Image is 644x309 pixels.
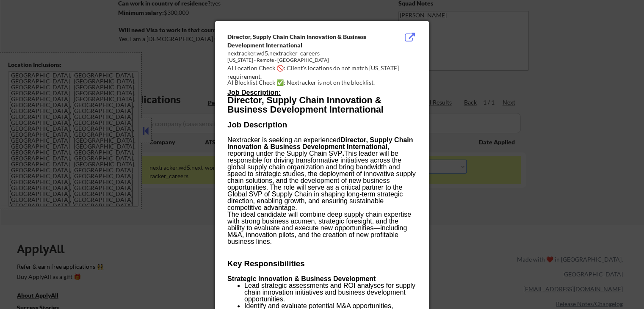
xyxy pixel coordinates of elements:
b: . [342,150,344,157]
p: The ideal candidate will combine deep supply chain expertise with strong business acumen, strateg... [227,211,416,245]
div: nextracker.wd5.nextracker_careers [227,49,374,58]
div: [US_STATE] - Remote - [GEOGRAPHIC_DATA] [227,57,374,64]
div: AI Location Check 🚫: Client's locations do not match [US_STATE] requirement. [227,64,420,80]
div: Director, Supply Chain Chain Innovation & Business Development International [227,33,374,49]
p: Lead strategic assessments and ROI analyses for supply chain innovation initiatives and business ... [244,282,416,303]
p: Nextracker is seeking an experienced , reporting under the Supply Chain SVP This leader will be r... [227,137,416,211]
span: Key Responsibilities [227,259,304,268]
span: Director, Supply Chain Innovation & Business Development International [227,95,384,114]
span: Job Description [227,120,287,129]
b: Strategic Innovation & Business Development [227,275,376,282]
b: Director, Supply Chain Innovation & Business Development International [227,136,413,150]
b: Job Description: [227,89,281,96]
div: AI Blocklist Check ✅: Nextracker is not on the blocklist. [227,78,420,87]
